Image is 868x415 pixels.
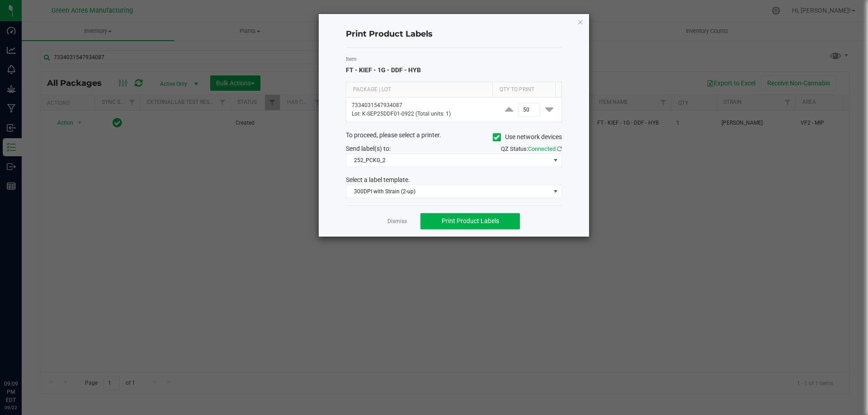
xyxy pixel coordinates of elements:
[492,82,555,98] th: Qty to Print
[420,213,520,229] button: Print Product Labels
[339,175,569,185] div: Select a label template.
[387,218,407,225] a: Dismiss
[27,341,38,352] iframe: Resource center unread badge
[346,28,562,40] h4: Print Product Labels
[9,343,36,370] iframe: Resource center
[442,217,499,224] span: Print Product Labels
[346,66,421,74] span: FT - KIEF - 1G - DDF - HYB
[346,185,550,198] span: 300DPI with Strain (2-up)
[346,82,492,98] th: Package | Lot
[501,145,562,152] span: QZ Status:
[528,145,556,152] span: Connected
[346,145,391,152] span: Send label(s) to:
[352,101,491,110] p: 7334031547934087
[346,55,562,63] label: Item
[346,154,550,167] span: 252_PCKG_2
[339,131,569,144] div: To proceed, please select a printer.
[493,132,562,142] label: Use network devices
[352,110,491,118] p: Lot: K-SEP25DDF01-0922 (Total units: 1)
